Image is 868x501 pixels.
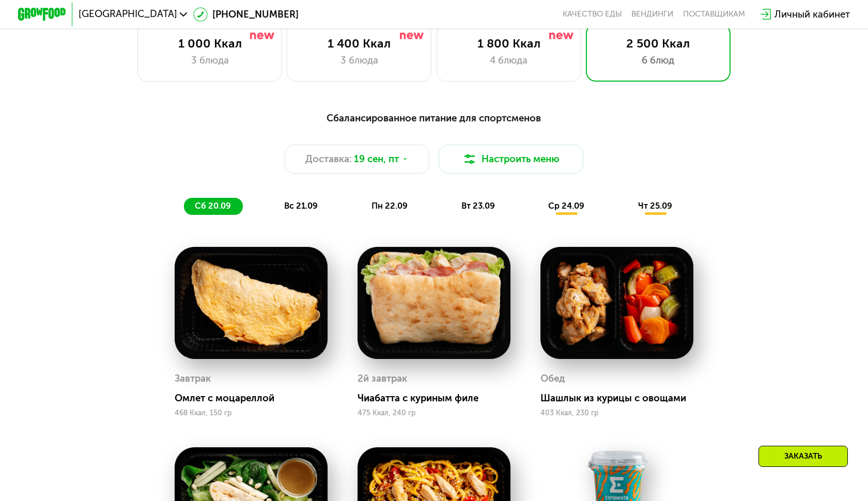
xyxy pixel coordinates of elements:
[540,409,693,417] div: 403 Ккал, 230 гр
[150,53,269,68] div: 3 блюда
[461,201,495,211] span: вт 23.09
[371,201,408,211] span: пн 22.09
[77,111,791,126] div: Сбалансированное питание для спортсменов
[284,201,318,211] span: вс 21.09
[774,7,850,22] div: Личный кабинет
[358,392,520,404] div: Чиабатта с куриным филе
[439,145,583,174] button: Настроить меню
[563,9,622,19] a: Качество еды
[540,369,565,387] div: Обед
[449,36,568,51] div: 1 800 Ккал
[195,201,231,211] span: сб 20.09
[300,53,419,68] div: 3 блюда
[175,369,211,387] div: Завтрак
[354,152,399,166] span: 19 сен, пт
[631,9,673,19] a: Вендинги
[300,36,419,51] div: 1 400 Ккал
[683,9,745,19] div: поставщикам
[598,36,718,51] div: 2 500 Ккал
[175,392,337,404] div: Омлет с моцареллой
[175,409,328,417] div: 468 Ккал, 150 гр
[598,53,718,68] div: 6 блюд
[638,201,672,211] span: чт 25.09
[305,152,352,166] span: Доставка:
[540,392,703,404] div: Шашлык из курицы с овощами
[150,36,269,51] div: 1 000 Ккал
[758,446,848,467] div: Заказать
[358,369,407,387] div: 2й завтрак
[548,201,584,211] span: ср 24.09
[358,409,510,417] div: 475 Ккал, 240 гр
[79,9,177,19] span: [GEOGRAPHIC_DATA]
[449,53,568,68] div: 4 блюда
[193,7,299,22] a: [PHONE_NUMBER]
